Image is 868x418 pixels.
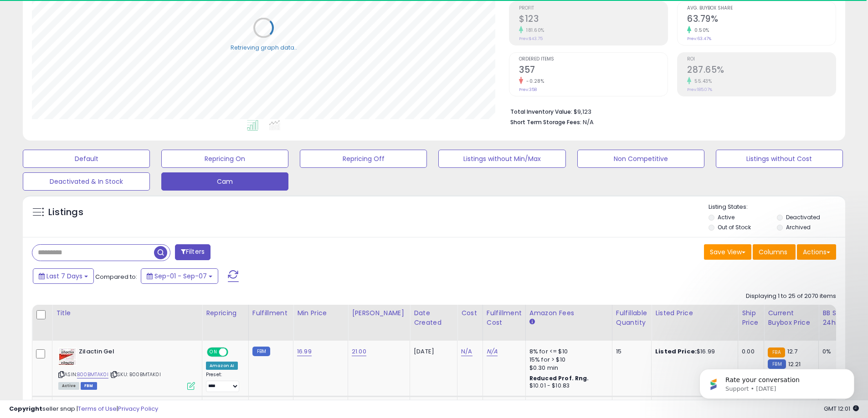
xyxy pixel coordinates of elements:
[519,6,668,11] span: Profit
[716,150,843,168] button: Listings without Cost
[577,150,704,168] button: Non Competitive
[23,150,150,168] button: Default
[519,36,543,41] small: Prev: $43.75
[154,272,207,281] span: Sep-01 - Sep-07
[461,347,472,356] a: N/A
[297,347,312,356] a: 16.99
[78,404,117,413] a: Terms of Use
[742,347,757,356] div: 0.00
[687,57,836,62] span: ROI
[161,172,288,191] button: Cam
[691,78,712,85] small: 55.43%
[48,206,83,219] h5: Listings
[161,150,288,168] button: Repricing On
[487,308,522,327] div: Fulfillment Cost
[46,272,82,281] span: Last 7 Days
[9,404,42,413] strong: Copyright
[414,308,453,327] div: Date Created
[510,118,581,126] b: Short Term Storage Fees:
[519,14,668,26] h2: $123
[58,347,77,366] img: 51C4XPl97ZL._SL40_.jpg
[252,347,270,356] small: FBM
[529,356,605,364] div: 15% for > $10
[231,43,297,51] div: Retrieving graph data..
[786,223,811,231] label: Archived
[510,108,572,116] b: Total Inventory Value:
[822,308,856,327] div: BB Share 24h.
[655,347,697,356] b: Listed Price:
[519,65,668,77] h2: 357
[529,364,605,372] div: $0.30 min
[56,308,198,318] div: Title
[77,371,108,378] a: B00BMTAK0I
[523,27,544,34] small: 181.60%
[529,318,535,326] small: Amazon Fees.
[529,347,605,356] div: 8% for <= $10
[297,308,344,318] div: Min Price
[206,372,241,392] div: Preset:
[141,268,218,284] button: Sep-01 - Sep-07
[746,292,836,301] div: Displaying 1 to 25 of 2070 items
[414,347,450,356] div: [DATE]
[655,308,734,318] div: Listed Price
[300,150,427,168] button: Repricing Off
[206,308,245,318] div: Repricing
[753,244,796,260] button: Columns
[583,118,594,126] span: N/A
[523,78,544,85] small: -0.28%
[718,213,734,221] label: Active
[208,348,219,356] span: ON
[687,6,836,11] span: Avg. Buybox Share
[529,308,608,318] div: Amazon Fees
[438,150,565,168] button: Listings without Min/Max
[487,347,498,356] a: N/A
[616,308,647,327] div: Fulfillable Quantity
[510,106,829,116] li: $9,123
[704,244,751,260] button: Save View
[9,405,158,413] div: seller snap | |
[58,347,195,389] div: ASIN:
[759,247,787,257] span: Columns
[709,203,845,212] p: Listing States:
[718,223,751,231] label: Out of Stock
[616,347,644,356] div: 15
[206,362,238,370] div: Amazon AI
[529,382,605,390] div: $10.01 - $10.83
[79,347,190,358] b: Zilactin Gel
[687,65,836,77] h2: 287.65%
[175,244,211,260] button: Filters
[687,36,711,41] small: Prev: 63.47%
[519,57,668,62] span: Ordered Items
[252,308,289,318] div: Fulfillment
[687,87,712,92] small: Prev: 185.07%
[529,374,589,382] b: Reduced Prof. Rng.
[118,404,158,413] a: Privacy Policy
[787,347,798,356] span: 12.7
[768,347,785,358] small: FBA
[797,244,836,260] button: Actions
[23,172,150,191] button: Deactivated & In Stock
[352,347,366,356] a: 21.00
[110,371,161,378] span: | SKU: B00BMTAK0I
[227,348,241,356] span: OFF
[768,308,815,327] div: Current Buybox Price
[519,87,537,92] small: Prev: 358
[81,382,97,390] span: FBM
[686,350,868,413] iframe: Intercom notifications message
[95,272,137,281] span: Compared to:
[352,308,406,318] div: [PERSON_NAME]
[655,347,731,356] div: $16.99
[786,213,820,221] label: Deactivated
[33,268,94,284] button: Last 7 Days
[687,14,836,26] h2: 63.79%
[742,308,760,327] div: Ship Price
[822,347,853,356] div: 0%
[461,308,479,318] div: Cost
[58,382,79,390] span: All listings currently available for purchase on Amazon
[691,27,709,34] small: 0.50%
